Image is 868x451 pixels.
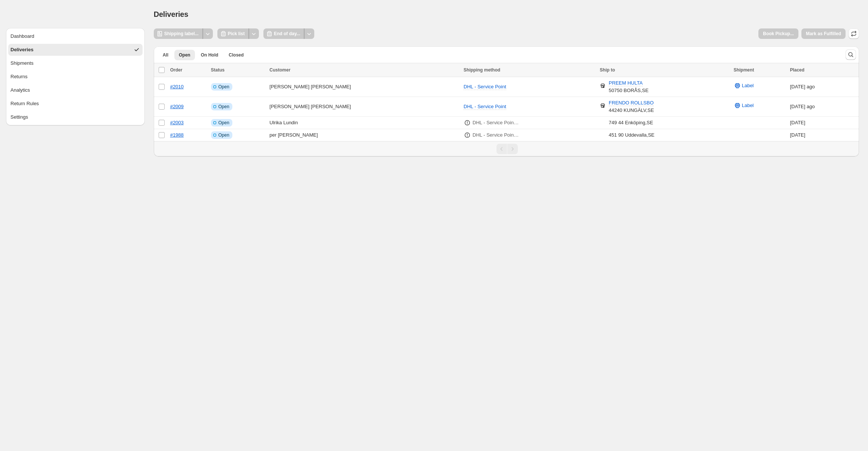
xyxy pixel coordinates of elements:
a: #1988 [170,132,184,138]
div: Dashboard [10,33,34,40]
span: Label [742,102,754,109]
a: #2003 [170,120,184,125]
time: Wednesday, September 3, 2025 at 5:25:07 AM [790,132,805,138]
button: Shipments [8,57,143,69]
span: Deliveries [154,10,189,18]
span: Order [170,67,183,73]
button: Label [729,100,758,112]
span: Ship to [600,67,615,73]
span: DHL - Service Point [464,104,506,109]
button: DHL - Service Point, ICA NÄRA [GEOGRAPHIC_DATA] (1.8 km) [468,117,524,129]
td: ago [788,77,859,97]
div: 50750 BORÅS , SE [609,79,648,94]
div: Returns [10,73,28,80]
a: #2010 [170,84,184,89]
button: Return Rules [8,98,143,110]
div: Analytics [10,86,30,94]
td: [PERSON_NAME] [PERSON_NAME] [267,77,461,97]
span: Open [218,132,229,138]
span: PREEM HULTA [609,80,643,86]
div: Settings [10,113,28,121]
span: Open [218,104,229,110]
div: 451 90 Uddevalla , SE [609,131,654,139]
td: [PERSON_NAME] [PERSON_NAME] [267,97,461,117]
span: FRENDO ROLLSBO [609,100,654,106]
span: On Hold [201,52,218,58]
time: Tuesday, September 16, 2025 at 9:48:51 AM [790,104,805,109]
div: Shipments [10,60,33,67]
span: Placed [790,67,804,73]
p: DHL - Service Point, TEMPO JACOBS MATCENTER (12.3 km) [473,131,519,139]
button: DHL - Service Point [459,101,511,113]
button: Settings [8,111,143,123]
time: Friday, September 12, 2025 at 2:11:23 PM [790,120,805,125]
button: Returns [8,71,143,83]
td: per [PERSON_NAME] [267,129,461,141]
td: Ulrika Lundin [267,117,461,129]
p: DHL - Service Point, ICA NÄRA [GEOGRAPHIC_DATA] (1.8 km) [473,119,519,127]
button: FRENDO ROLLSBO [604,97,658,109]
div: 749 44 Enköping , SE [609,119,653,127]
span: Status [211,67,225,73]
time: Tuesday, September 16, 2025 at 11:48:58 AM [790,84,805,89]
span: Open [218,120,229,126]
span: Customer [269,67,290,73]
span: Open [218,84,229,90]
button: DHL - Service Point [459,81,511,93]
span: All [163,52,168,58]
span: Shipment [734,67,754,73]
button: DHL - Service Point, TEMPO JACOBS MATCENTER (12.3 km) [468,129,524,141]
button: Analytics [8,84,143,96]
td: ago [788,97,859,117]
button: Dashboard [8,30,143,42]
a: #2009 [170,104,184,109]
div: Return Rules [10,100,39,107]
span: Shipping method [464,67,500,73]
nav: Pagination [154,141,859,156]
button: Label [729,80,758,92]
div: 44240 KUNGÄLV , SE [609,99,654,114]
span: Label [742,82,754,89]
button: Deliveries [8,44,143,56]
span: DHL - Service Point [464,84,506,89]
button: Search and filter results [846,49,856,60]
span: Open [179,52,190,58]
button: PREEM HULTA [604,77,647,89]
span: Closed [229,52,244,58]
div: Deliveries [10,46,33,54]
